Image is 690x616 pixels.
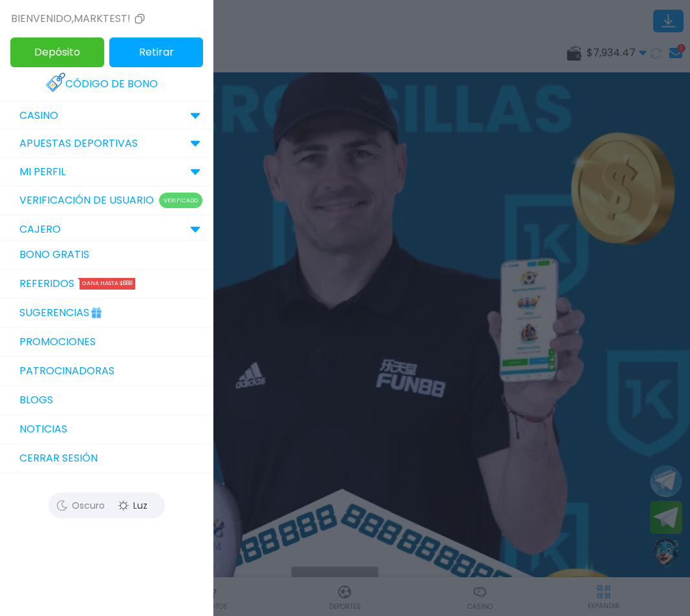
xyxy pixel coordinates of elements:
[46,70,167,98] a: Código de bono
[52,496,110,515] div: Oscuro
[19,164,65,180] p: MI PERFIL
[46,72,65,92] img: Redeem
[10,37,104,67] button: Depósito
[11,11,147,27] div: Bienvenido , marktest!
[19,108,58,123] p: CASINO
[19,136,138,151] p: Apuestas Deportivas
[159,193,202,208] p: Verificado
[109,37,203,67] button: Retirar
[89,303,103,317] img: Gift
[19,222,61,237] p: CAJERO
[80,278,135,290] div: Gana hasta $888
[49,493,165,518] button: OscuroLuz
[103,496,162,515] div: Luz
